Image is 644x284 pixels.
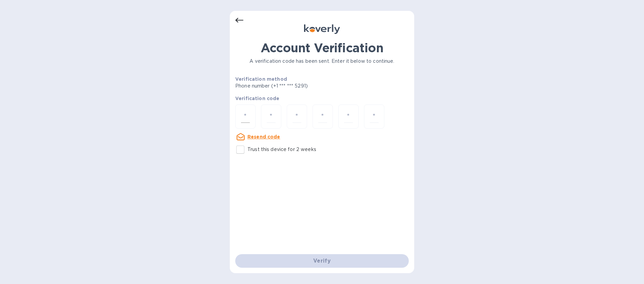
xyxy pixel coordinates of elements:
p: Trust this device for 2 weeks [247,146,316,153]
u: Resend code [247,134,280,139]
p: A verification code has been sent. Enter it below to continue. [235,58,409,65]
p: Phone number (+1 *** *** 5291) [235,82,360,90]
h1: Account Verification [235,41,409,55]
p: Verification code [235,95,409,102]
b: Verification method [235,76,287,82]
